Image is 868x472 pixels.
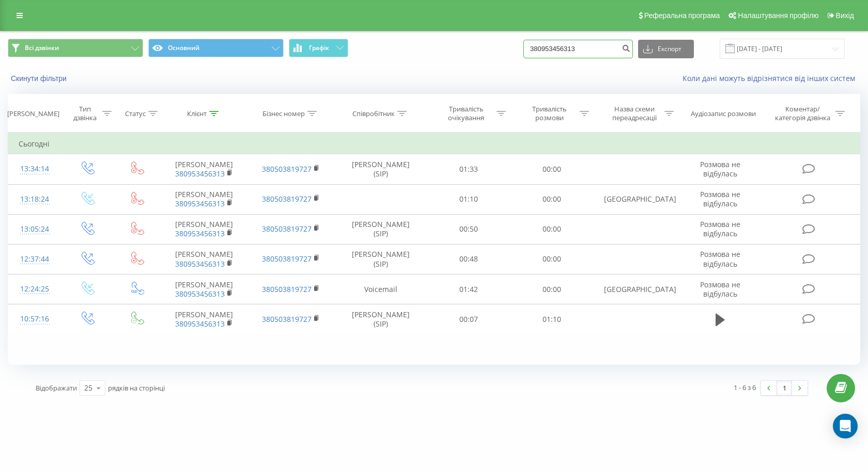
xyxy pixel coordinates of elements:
[522,105,577,122] div: Тривалість розмови
[84,383,92,393] div: 25
[262,284,312,294] a: 380503819727
[700,249,740,268] span: Розмова не відбулась
[833,414,858,438] div: Open Intercom Messenger
[19,219,51,239] div: 13:05:24
[19,189,51,209] div: 13:18:24
[161,154,247,184] td: [PERSON_NAME]
[334,214,427,244] td: [PERSON_NAME] (SIP)
[700,219,740,238] span: Розмова не відбулась
[510,244,594,274] td: 00:00
[175,169,225,178] a: 380953456313
[738,11,818,20] span: Налаштування профілю
[594,274,680,304] td: [GEOGRAPHIC_DATA]
[175,319,225,329] a: 380953456313
[510,184,594,214] td: 00:00
[187,109,207,118] div: Клієнт
[734,382,756,393] div: 1 - 6 з 6
[836,11,854,20] span: Вихід
[607,105,662,122] div: Назва схеми переадресації
[161,274,247,304] td: [PERSON_NAME]
[175,289,225,299] a: 380953456313
[700,159,740,178] span: Розмова не відбулась
[427,274,510,304] td: 01:42
[334,154,427,184] td: [PERSON_NAME] (SIP)
[175,259,225,269] a: 380953456313
[262,254,312,264] a: 380503819727
[25,44,59,52] span: Всі дзвінки
[427,214,510,244] td: 00:50
[334,274,427,304] td: Voicemail
[262,314,312,324] a: 380503819727
[19,249,51,269] div: 12:37:44
[262,164,312,174] a: 380503819727
[510,214,594,244] td: 00:00
[700,189,740,208] span: Розмова не відбулась
[19,159,51,179] div: 13:34:14
[262,194,312,204] a: 380503819727
[7,109,59,118] div: [PERSON_NAME]
[309,44,329,52] span: Графік
[175,229,225,238] a: 380953456313
[161,184,247,214] td: [PERSON_NAME]
[161,214,247,244] td: [PERSON_NAME]
[352,109,395,118] div: Співробітник
[427,184,510,214] td: 01:10
[691,109,756,118] div: Аудіозапис розмови
[108,383,165,393] span: рядків на сторінці
[439,105,494,122] div: Тривалість очікування
[8,39,143,57] button: Всі дзвінки
[638,40,694,58] button: Експорт
[148,39,284,57] button: Основний
[262,224,312,234] a: 380503819727
[36,383,77,393] span: Відображати
[772,105,833,122] div: Коментар/категорія дзвінка
[700,280,740,299] span: Розмова не відбулась
[427,304,510,334] td: 00:07
[683,73,860,83] a: Коли дані можуть відрізнятися вiд інших систем
[175,199,225,208] a: 380953456313
[427,244,510,274] td: 00:48
[510,304,594,334] td: 01:10
[19,309,51,329] div: 10:57:16
[334,304,427,334] td: [PERSON_NAME] (SIP)
[161,244,247,274] td: [PERSON_NAME]
[427,154,510,184] td: 01:33
[334,244,427,274] td: [PERSON_NAME] (SIP)
[161,304,247,334] td: [PERSON_NAME]
[70,105,100,122] div: Тип дзвінка
[510,154,594,184] td: 00:00
[777,381,792,395] a: 1
[8,134,860,154] td: Сьогодні
[644,11,720,20] span: Реферальна програма
[523,40,633,58] input: Пошук за номером
[594,184,680,214] td: [GEOGRAPHIC_DATA]
[19,279,51,299] div: 12:24:25
[262,109,305,118] div: Бізнес номер
[8,74,72,83] button: Скинути фільтри
[289,39,348,57] button: Графік
[125,109,146,118] div: Статус
[510,274,594,304] td: 00:00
